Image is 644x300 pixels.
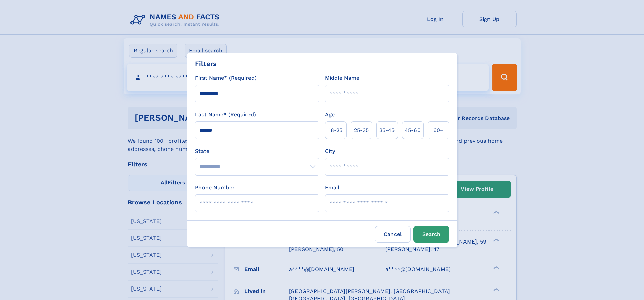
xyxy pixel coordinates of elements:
button: Search [413,226,449,243]
label: Email [325,184,339,192]
span: 45‑60 [405,126,421,134]
span: 18‑25 [329,126,342,134]
label: State [195,147,319,155]
label: First Name* (Required) [195,74,257,82]
label: Middle Name [325,74,359,82]
label: Cancel [375,226,411,243]
label: Last Name* (Required) [195,111,256,119]
div: Filters [195,59,217,69]
span: 25‑35 [354,126,369,134]
label: Age [325,111,335,119]
span: 35‑45 [379,126,395,134]
span: 60+ [433,126,444,134]
label: City [325,147,335,155]
label: Phone Number [195,184,235,192]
